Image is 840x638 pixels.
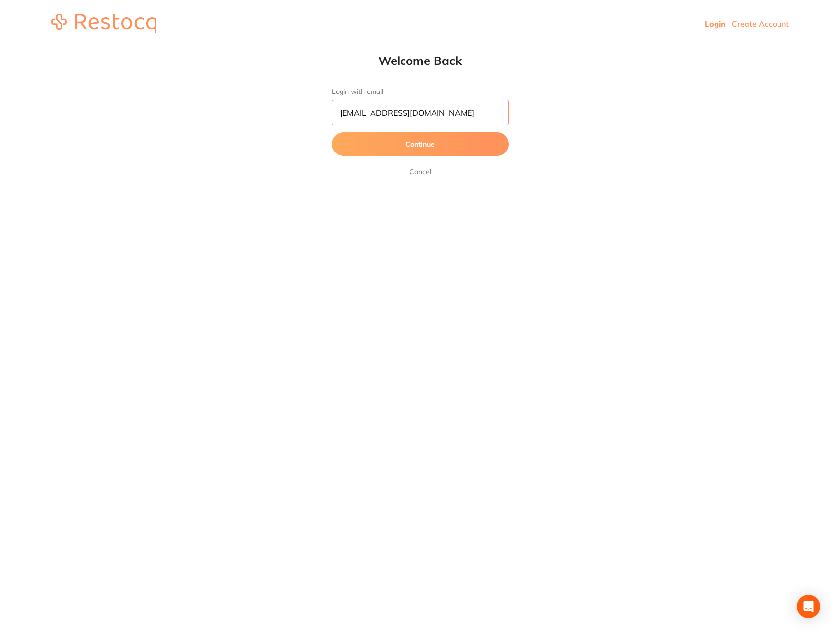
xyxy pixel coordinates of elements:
label: Login with email [332,88,509,96]
a: Login [705,19,726,29]
a: Cancel [407,166,433,178]
a: Create Account [732,19,789,29]
img: restocq_logo.svg [51,14,156,33]
div: Open Intercom Messenger [797,595,820,618]
button: Continue [332,132,509,156]
h1: Welcome Back [312,53,529,68]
